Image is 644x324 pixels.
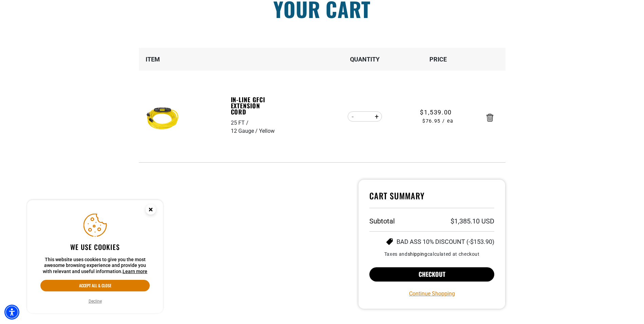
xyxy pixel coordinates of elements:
[4,305,19,320] div: Accessibility Menu
[139,200,163,221] button: Close this option
[408,251,427,257] a: shipping
[328,48,401,71] th: Quantity
[40,257,150,275] p: This website uses cookies to give you the most awesome browsing experience and provide you with r...
[401,48,475,71] th: Price
[231,127,259,135] div: 12 Gauge
[402,118,474,125] span: $76.95 / ea
[369,237,495,246] li: BAD ASS 10% DISCOUNT (-$153.90)
[142,98,184,141] img: Yellow
[450,218,494,224] p: $1,385.10 USD
[40,280,150,291] button: Accept all & close
[420,108,452,117] span: $1,539.00
[231,96,278,115] a: In-Line GFCI Extension Cord
[369,191,495,208] h4: Cart Summary
[358,111,371,122] input: Quantity for In-Line GFCI Extension Cord
[369,252,495,256] small: Taxes and calculated at checkout
[231,119,250,127] div: 25 FT
[259,127,275,135] div: Yellow
[369,218,395,224] h3: Subtotal
[40,242,150,251] h2: We use cookies
[139,48,231,71] th: Item
[27,200,163,313] aside: Cookie Consent
[87,298,104,305] button: Decline
[369,237,495,246] ul: Discount
[123,269,147,274] a: This website uses cookies to give you the most awesome browsing experience and provide you with r...
[409,290,455,298] a: Continue Shopping
[486,115,493,120] a: Remove In-Line GFCI Extension Cord - 25 FT / 12 Gauge / Yellow
[369,267,495,282] button: Checkout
